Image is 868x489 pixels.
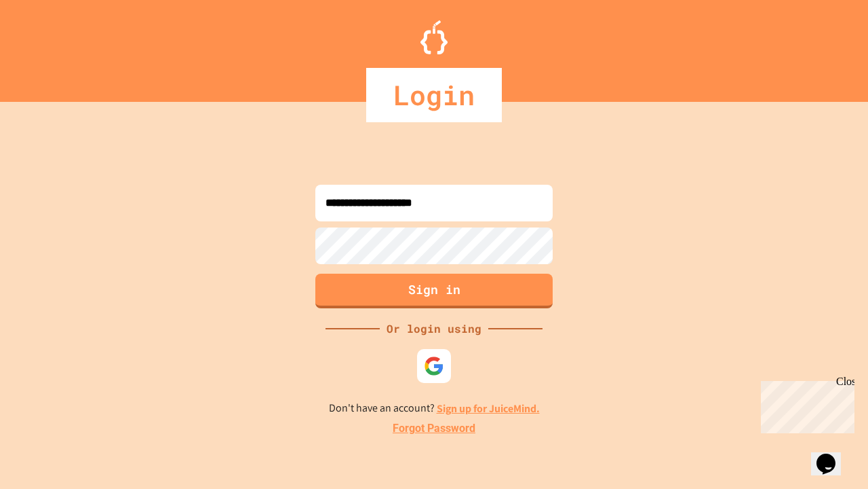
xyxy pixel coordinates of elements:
div: Login [366,68,502,122]
a: Sign up for JuiceMind. [437,401,540,416]
iframe: chat widget [755,376,854,433]
p: Don't have an account? [329,400,540,417]
div: Or login using [380,321,488,337]
img: google-icon.svg [424,356,444,376]
button: Sign in [315,274,553,308]
a: Forgot Password [393,420,475,437]
iframe: chat widget [811,435,854,475]
img: Logo.svg [420,20,448,54]
div: Chat with us now!Close [5,5,94,86]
